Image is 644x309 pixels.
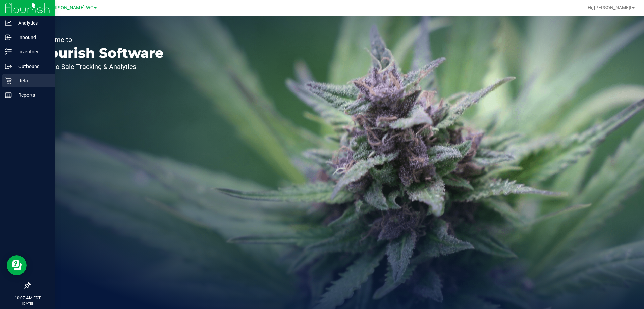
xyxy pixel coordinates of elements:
[5,34,12,41] inline-svg: Inbound
[5,20,12,26] inline-svg: Analytics
[12,33,52,41] p: Inbound
[5,48,12,55] inline-svg: Inventory
[5,92,12,99] inline-svg: Reports
[5,63,12,70] inline-svg: Outbound
[36,46,164,60] p: Flourish Software
[12,62,52,70] p: Outbound
[588,5,631,10] span: Hi, [PERSON_NAME]!
[5,77,12,84] inline-svg: Retail
[7,255,27,275] iframe: Resource center
[12,48,52,56] p: Inventory
[3,301,52,306] p: [DATE]
[36,36,164,43] p: Welcome to
[12,19,52,27] p: Analytics
[12,91,52,99] p: Reports
[12,77,52,85] p: Retail
[3,295,52,301] p: 10:07 AM EDT
[40,5,93,11] span: St. [PERSON_NAME] WC
[36,63,164,70] p: Seed-to-Sale Tracking & Analytics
